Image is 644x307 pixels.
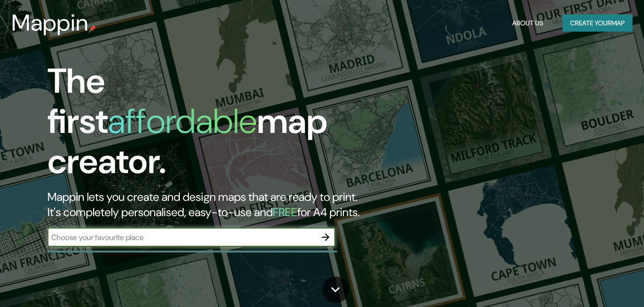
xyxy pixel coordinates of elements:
[47,232,316,243] input: Choose your favourite place
[108,99,257,143] h1: affordable
[508,14,547,32] button: About Us
[47,61,370,189] h1: The first map creator.
[47,189,370,220] h2: Mappin lets you create and design maps that are ready to print. It's completely personalised, eas...
[89,25,96,33] img: mappin-pin
[273,205,297,219] h5: FREE
[12,10,89,36] h3: Mappin
[562,14,632,32] button: Create yourmap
